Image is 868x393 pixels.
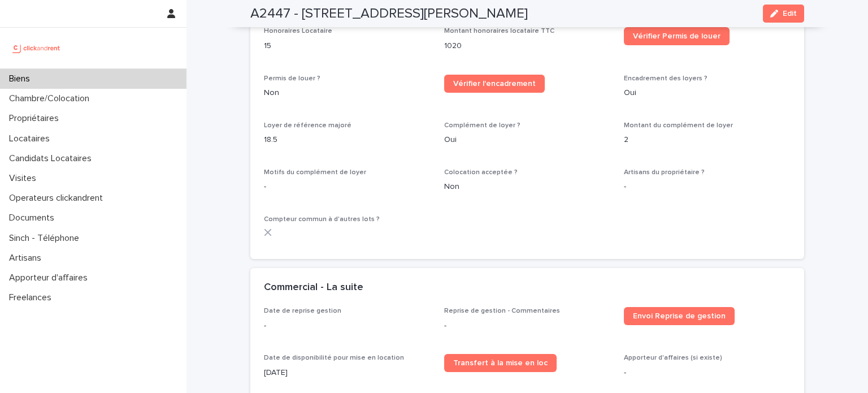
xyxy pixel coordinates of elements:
[5,113,68,124] p: Propriétaires
[444,308,560,314] span: Reprise de gestion - Commentaires
[444,181,611,193] p: Non
[250,6,528,22] h2: A2447 - [STREET_ADDRESS][PERSON_NAME]
[264,169,366,176] span: Motifs du complément de loyer
[264,308,341,314] span: Date de reprise gestion
[5,173,45,184] p: Visites
[5,93,98,104] p: Chambre/Colocation
[264,367,431,379] p: [DATE]
[264,355,404,361] span: Date de disponibilité pour mise en location
[763,5,804,23] button: Edit
[624,355,722,361] span: Apporteur d'affaires (si existe)
[5,133,59,144] p: Locataires
[624,169,705,176] span: Artisans du propriétaire ?
[624,307,735,325] a: Envoi Reprise de gestion
[264,181,431,193] p: -
[9,37,64,59] img: UCB0brd3T0yccxBKYDjQ
[633,312,726,320] span: Envoi Reprise de gestion
[444,75,545,93] a: Vérifier l'encadrement
[5,193,112,204] p: Operateurs clickandrent
[264,87,431,99] p: Non
[624,367,791,379] p: -
[624,122,733,129] span: Montant du complément de loyer
[624,87,791,99] p: Oui
[5,74,39,84] p: Biens
[453,80,536,88] span: Vérifier l'encadrement
[264,216,380,223] span: Compteur commun à d'autres lots ?
[783,10,797,18] span: Edit
[264,282,363,294] h2: Commercial - La suite
[624,75,708,82] span: Encadrement des loyers ?
[444,28,554,34] span: Montant honoraires locataire TTC
[444,354,557,372] a: Transfert à la mise en loc
[624,134,791,146] p: 2
[444,320,611,332] p: -
[5,292,60,303] p: Freelances
[264,75,320,82] span: Permis de louer ?
[453,359,548,367] span: Transfert à la mise en loc
[264,28,332,34] span: Honoraires Locataire
[264,40,431,52] p: 15
[444,134,611,146] p: Oui
[633,32,721,40] span: Vérifier Permis de louer
[624,27,730,45] a: Vérifier Permis de louer
[444,169,518,176] span: Colocation acceptée ?
[264,134,431,146] p: 18.5
[5,273,97,283] p: Apporteur d'affaires
[624,181,791,193] p: -
[5,253,50,264] p: Artisans
[444,40,611,52] p: 1020
[5,213,63,223] p: Documents
[444,122,520,129] span: Complément de loyer ?
[5,233,88,244] p: Sinch - Téléphone
[264,320,431,332] p: -
[5,153,101,164] p: Candidats Locataires
[264,122,351,129] span: Loyer de référence majoré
